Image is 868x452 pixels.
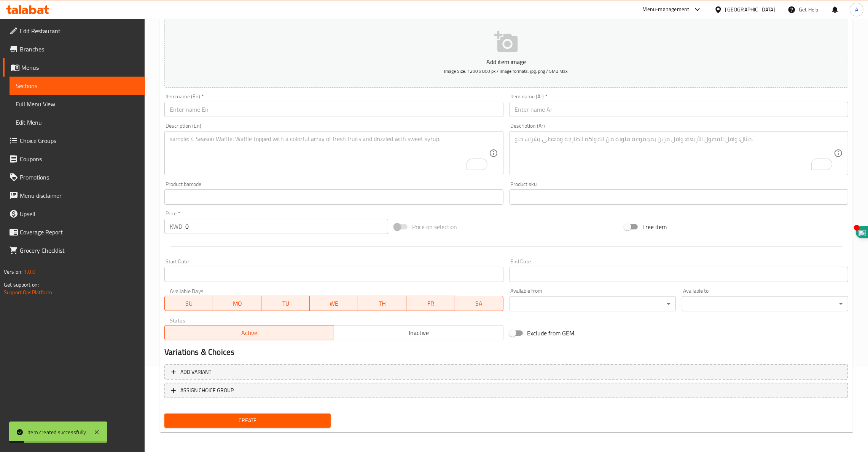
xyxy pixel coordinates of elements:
button: Add item imageImage Size: 1200 x 800 px / Image formats: jpg, png / 5MB Max. [164,18,848,88]
span: Exclude from GEM [527,329,575,338]
div: ​ [682,296,848,311]
span: A [855,5,858,14]
button: Add variant [164,364,848,380]
h2: Variations & Choices [164,346,848,358]
input: Please enter product sku [510,189,848,205]
span: FR [409,298,452,309]
button: WE [310,296,358,311]
span: Add variant [180,367,211,377]
span: Image Size: 1200 x 800 px / Image formats: jpg, png / 5MB Max. [444,67,569,75]
textarea: To enrich screen reader interactions, please activate Accessibility in Grammarly extension settings [170,135,489,172]
a: Menus [3,58,145,77]
button: SA [455,296,503,311]
span: TH [361,298,403,309]
span: Grocery Checklist [20,246,139,255]
span: Branches [20,45,139,54]
p: KWD [170,222,182,231]
span: Promotions [20,173,139,182]
button: TU [261,296,310,311]
a: Edit Menu [10,113,145,131]
span: Price on selection [412,222,457,231]
div: ​ [510,296,676,311]
button: Inactive [334,325,503,340]
a: Promotions [3,168,145,186]
input: Please enter price [185,219,388,234]
span: Create [170,416,325,425]
span: Choice Groups [20,136,139,145]
a: Coupons [3,150,145,168]
span: SU [168,298,210,309]
span: TU [264,298,307,309]
button: FR [406,296,455,311]
span: Menu disclaimer [20,191,139,200]
a: Choice Groups [3,131,145,150]
a: Grocery Checklist [3,241,145,260]
button: SU [164,296,213,311]
span: 1.0.0 [24,267,35,277]
input: Enter name Ar [510,102,848,117]
div: [GEOGRAPHIC_DATA] [725,5,776,14]
span: Full Menu View [16,99,139,109]
span: Version: [4,267,22,277]
button: TH [358,296,406,311]
div: Item created successfully [27,428,86,436]
span: WE [313,298,355,309]
span: ASSIGN CHOICE GROUP [180,386,234,395]
span: Menus [21,63,139,72]
span: Get support on: [4,280,39,290]
button: Create [164,414,331,428]
span: Inactive [337,327,500,338]
a: Edit Restaurant [3,22,145,40]
a: Support.OpsPlatform [4,287,52,297]
p: Add item image [176,57,836,66]
input: Enter name En [164,102,503,117]
div: Menu-management [643,5,690,14]
span: MO [216,298,258,309]
textarea: To enrich screen reader interactions, please activate Accessibility in Grammarly extension settings [515,135,834,172]
span: SA [458,298,500,309]
a: Upsell [3,205,145,223]
span: Edit Menu [16,118,139,127]
button: MO [213,296,261,311]
a: Sections [10,77,145,95]
span: Coupons [20,154,139,163]
span: Free item [642,222,667,231]
button: ASSIGN CHOICE GROUP [164,383,848,398]
button: Active [164,325,334,340]
input: Please enter product barcode [164,189,503,205]
span: Sections [16,81,139,90]
span: Edit Restaurant [20,26,139,35]
span: Active [168,327,331,338]
span: Upsell [20,209,139,218]
a: Menu disclaimer [3,186,145,205]
a: Coverage Report [3,223,145,241]
a: Branches [3,40,145,58]
a: Full Menu View [10,95,145,113]
span: Coverage Report [20,228,139,237]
